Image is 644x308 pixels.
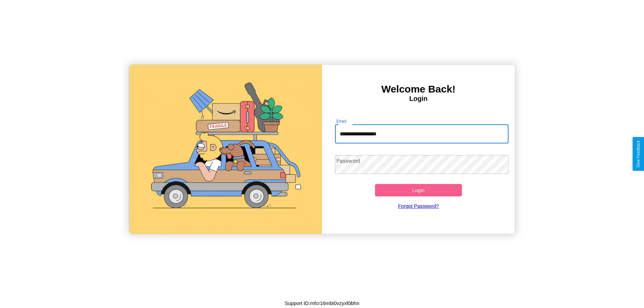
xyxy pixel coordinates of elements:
a: Forgot Password? [332,196,505,215]
p: Support ID: mfcr16mbt0vzyxf0bhn [285,299,360,308]
h3: Welcome Back! [322,83,515,95]
button: Login [375,184,462,196]
h4: Login [322,95,515,103]
label: Email [336,118,347,124]
div: Give Feedback [636,140,641,168]
img: gif [129,65,322,234]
